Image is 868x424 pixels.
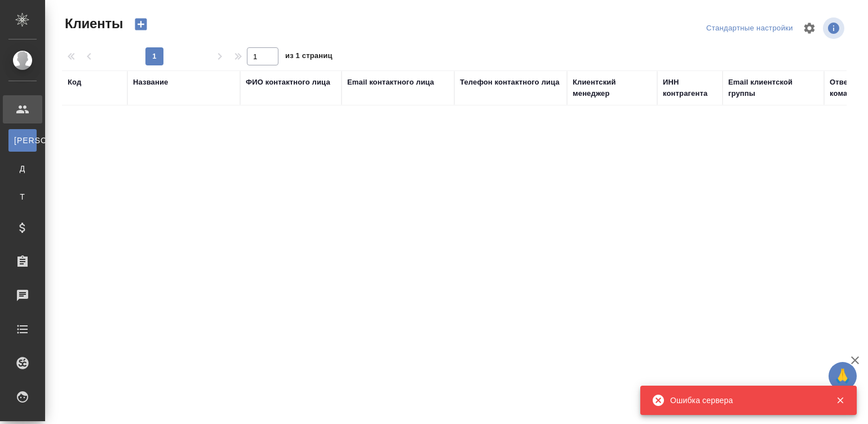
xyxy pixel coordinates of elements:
a: Д [8,157,37,180]
div: Email контактного лица [347,77,434,88]
span: Посмотреть информацию [823,17,847,39]
span: Настроить таблицу [796,15,823,42]
span: 🙏 [833,364,852,388]
div: Название [133,77,168,88]
a: [PERSON_NAME] [8,129,37,152]
button: 🙏 [829,362,857,390]
div: Телефон контактного лица [460,77,560,88]
div: Код [68,77,81,88]
button: Создать [127,15,154,34]
span: [PERSON_NAME] [14,135,31,146]
div: Клиентский менеджер [573,77,652,99]
span: Клиенты [62,15,123,33]
div: Email клиентской группы [728,77,818,99]
span: Т [14,191,31,202]
span: из 1 страниц [285,49,333,65]
span: Д [14,163,31,174]
div: ИНН контрагента [663,77,717,99]
a: Т [8,185,37,208]
div: split button [703,20,796,37]
div: Ошибка сервера [670,395,819,406]
button: Закрыть [829,395,852,405]
div: ФИО контактного лица [246,77,330,88]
